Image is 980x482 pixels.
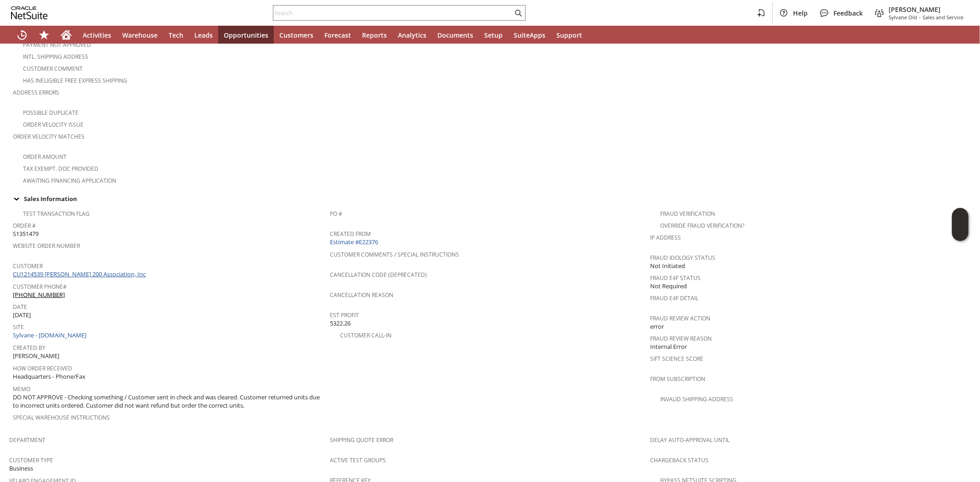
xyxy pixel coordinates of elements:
span: Help [793,9,808,17]
a: Recent Records [11,26,33,44]
a: Home [55,26,77,44]
a: Setup [479,26,508,44]
span: 5322.26 [330,319,351,328]
a: Website Order Number [13,242,80,250]
td: Sales Information [9,193,971,205]
a: Leads [189,26,218,44]
span: Documents [437,31,473,39]
span: Internal Error [650,342,687,351]
a: Reports [357,26,392,44]
input: Search [273,7,513,18]
a: Intl. Shipping Address [23,53,88,61]
span: Not Required [650,282,687,291]
span: error [650,322,664,331]
a: CU1214539 [PERSON_NAME] 200 Association, Inc [13,270,148,278]
iframe: Click here to launch Oracle Guided Learning Help Panel [952,208,969,241]
a: Fraud E4F Detail [650,294,698,302]
a: Address Errors [13,89,59,96]
span: Activities [83,31,111,39]
span: [PERSON_NAME] [889,5,963,14]
a: Documents [432,26,479,44]
a: Override Fraud Verification? [660,222,744,230]
a: Awaiting Financing Application [23,177,116,185]
a: Fraud Review Reason [650,335,712,342]
a: Fraud Review Action [650,314,710,322]
a: Est Profit [330,311,359,319]
a: Order Velocity Issue [23,121,84,129]
span: S1351479 [13,230,39,238]
span: Forecast [324,31,351,39]
span: Setup [484,31,503,39]
a: Tech [163,26,189,44]
svg: Recent Records [17,29,28,40]
a: Memo [13,385,30,393]
a: Payment not approved [23,41,91,49]
svg: Home [61,29,72,40]
span: Sales and Service [923,14,963,21]
a: Customer Comment [23,65,83,73]
a: Sylvane - [DOMAIN_NAME] [13,331,89,339]
a: Tax Exempt. Doc Provided [23,165,98,173]
span: Analytics [398,31,426,39]
span: DO NOT APPROVE - Checking something / Customer sent in check and was cleared. Customer returned u... [13,393,325,410]
a: Date [13,303,27,311]
span: Sylvane Old [889,14,917,21]
a: Customer [13,262,43,270]
a: Special Warehouse Instructions [13,414,110,421]
a: Activities [77,26,117,44]
span: Feedback [833,9,863,17]
a: Sift Science Score [650,355,703,363]
a: Active Test Groups [330,456,386,464]
a: Order # [13,222,36,230]
span: - [919,14,921,21]
a: Created From [330,230,371,238]
a: Fraud Idology Status [650,254,715,262]
span: Warehouse [122,31,158,39]
span: Leads [194,31,213,39]
a: Customer Type [9,456,53,464]
span: Customers [279,31,313,39]
a: Order Amount [23,153,67,161]
div: Shortcuts [33,26,55,44]
span: SuiteApps [514,31,545,39]
a: Fraud E4F Status [650,274,701,282]
a: Test Transaction Flag [23,210,90,218]
a: Customer Phone# [13,283,67,291]
span: Opportunities [224,31,268,39]
svg: Search [513,7,524,18]
a: Order Velocity Matches [13,133,85,140]
a: Cancellation Reason [330,291,393,299]
a: SuiteApps [508,26,551,44]
a: Site [13,323,24,331]
a: Support [551,26,588,44]
a: Cancellation Code (deprecated) [330,271,427,279]
a: Department [9,436,45,444]
a: Customers [274,26,319,44]
a: How Order Received [13,364,72,372]
a: [PHONE_NUMBER] [13,291,65,299]
a: Chargeback Status [650,456,708,464]
a: Created By [13,344,45,352]
a: Possible Duplicate [23,109,79,117]
svg: Shortcuts [39,29,50,40]
a: PO # [330,210,342,218]
a: Delay Auto-Approval Until [650,436,730,444]
a: Analytics [392,26,432,44]
span: Headquarters - Phone/Fax [13,372,85,381]
span: [DATE] [13,311,31,319]
a: Invalid Shipping Address [660,395,733,403]
a: Forecast [319,26,357,44]
a: Has Ineligible Free Express Shipping [23,77,127,84]
div: Sales Information [9,193,967,205]
a: Customer Call-in [340,331,391,339]
span: Tech [169,31,183,39]
span: Reports [362,31,387,39]
span: [PERSON_NAME] [13,352,59,360]
a: IP Address [650,234,681,241]
a: Fraud Verification [660,210,715,218]
span: Oracle Guided Learning Widget. To move around, please hold and drag [952,225,969,241]
a: Opportunities [218,26,274,44]
a: Warehouse [117,26,163,44]
a: From Subscription [650,375,705,383]
a: Shipping Quote Error [330,436,393,444]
